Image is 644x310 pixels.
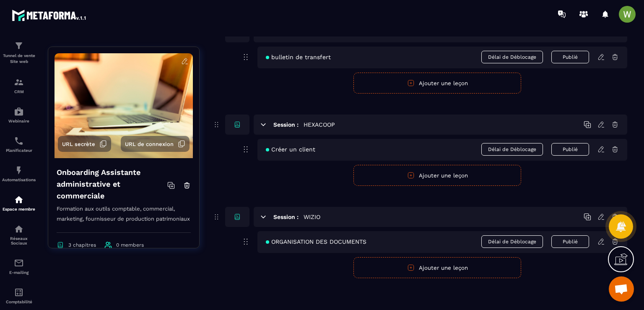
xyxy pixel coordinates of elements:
[2,207,36,211] p: Espace membre
[55,53,193,158] img: background
[14,107,24,117] img: automations
[14,258,24,268] img: email
[2,71,36,100] a: formationformationCRM
[304,120,335,129] h5: HEXACOOP
[68,242,96,248] span: 3 chapitres
[14,41,24,51] img: formation
[62,141,95,147] span: URL secrète
[57,167,167,202] h4: Onboarding Assistante administrative et commerciale
[2,188,36,218] a: automationsautomationsEspace membre
[481,51,543,63] span: Délai de Déblocage
[2,89,36,94] p: CRM
[14,224,24,234] img: social-network
[14,165,24,175] img: automations
[266,238,366,245] span: ORGANISATION DES DOCUMENTS
[14,136,24,146] img: scheduler
[2,100,36,130] a: automationsautomationsWebinaire
[2,119,36,123] p: Webinaire
[2,252,36,281] a: emailemailE-mailing
[125,141,174,147] span: URL de connexion
[14,287,24,297] img: accountant
[58,136,111,152] button: URL secrète
[353,73,521,94] button: Ajouter une leçon
[14,77,24,87] img: formation
[481,143,543,156] span: Délai de Déblocage
[2,34,36,71] a: formationformationTunnel de vente Site web
[353,257,521,278] button: Ajouter une leçon
[551,235,589,248] button: Publié
[2,53,36,65] p: Tunnel de vente Site web
[304,213,320,221] h5: WIZIO
[2,159,36,188] a: automationsautomationsAutomatisations
[2,218,36,252] a: social-networksocial-networkRéseaux Sociaux
[2,177,36,182] p: Automatisations
[2,270,36,275] p: E-mailing
[609,276,634,302] div: Open chat
[116,242,144,248] span: 0 members
[14,195,24,205] img: automations
[273,121,299,128] h6: Session :
[353,165,521,186] button: Ajouter une leçon
[551,51,589,63] button: Publié
[57,204,191,233] p: Formation aux outils comptable, commercial, marketing, fournisseur de production patrimoniaux
[273,214,299,220] h6: Session :
[266,54,331,60] span: bulletin de transfert
[121,136,190,152] button: URL de connexion
[2,130,36,159] a: schedulerschedulerPlanificateur
[2,236,36,245] p: Réseaux Sociaux
[266,146,315,153] span: Créer un client
[551,143,589,156] button: Publié
[2,148,36,153] p: Planificateur
[2,300,36,304] p: Comptabilité
[12,8,87,23] img: logo
[481,235,543,248] span: Délai de Déblocage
